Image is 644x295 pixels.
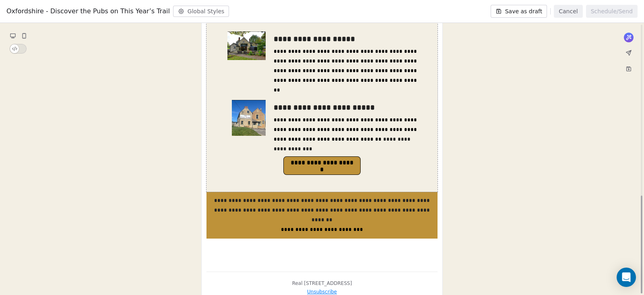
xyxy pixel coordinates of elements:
button: Schedule/Send [586,5,638,18]
button: Cancel [554,5,582,18]
div: Open Intercom Messenger [617,268,636,287]
button: Global Styles [173,6,229,17]
button: Save as draft [491,5,547,18]
span: Oxfordshire - Discover the Pubs on This Year’s Trail [6,6,170,16]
